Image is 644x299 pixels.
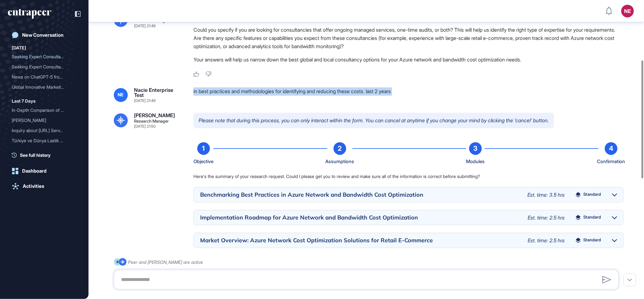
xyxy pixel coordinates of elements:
[200,215,521,220] div: Implementation Roadmap for Azure Network and Bandwidth Cost Optimization
[193,87,624,103] div: in best practices and methodologies for identifying and reducing these costs. last 2 years
[197,142,210,155] div: 1
[134,24,156,28] div: [DATE] 21:49
[12,146,72,156] div: Türkiye ve Dünya Lastik S...
[134,87,183,98] div: Nacie Enterprise Test
[12,82,77,92] div: Global Innovative Marketing Activities in Corporate Companies with a Focus on AI and Insurance
[134,19,169,23] div: Research Manager
[12,72,72,82] div: News on ChatGPT-5 from th...
[134,99,156,103] div: [DATE] 21:49
[12,97,35,105] div: Last 7 Days
[605,142,617,155] div: 4
[466,157,485,166] div: Modules
[12,62,77,72] div: Seeking Expert Consultancy for Azure Cloud Cost Optimization Focused on Network and Bandwidth Usage
[621,5,634,17] button: NE
[583,215,601,220] span: Standard
[193,173,624,180] p: Here's the summary of your research request. Could I please get you to review and make sure all o...
[12,115,72,125] div: [PERSON_NAME]
[12,146,77,156] div: Türkiye ve Dünya Lastik Sektörü: Sektör Büyüklüğü, İş Modelleri, Rakipler ve Mobilite Şirketlerin...
[12,125,77,136] div: Inquiry about H2O.ai Services
[12,125,72,136] div: Inquiry about [URL] Serv...
[528,214,565,221] span: Est. time: 2.5 hrs
[8,180,81,193] a: Activities
[22,32,64,38] div: New Conversation
[583,238,601,243] span: Standard
[12,115,77,125] div: Curie
[200,238,521,243] div: Market Overview: Azure Network Cost Optimization Solutions for Retail E-Commerce
[12,52,72,62] div: Seeking Expert Consultanc...
[334,142,346,155] div: 2
[22,168,46,174] div: Dashboard
[12,136,77,146] div: Türkiye ve Dünya Lastik Sektörü Büyüklüğü ve İş Modelleri
[583,192,601,197] span: Standard
[200,192,521,198] div: Benchmarking Best Practices in Azure Network and Bandwidth Cost Optimization
[12,44,26,52] div: [DATE]
[528,237,565,244] span: Est. time: 2.5 hrs
[23,183,44,189] div: Activities
[469,142,482,155] div: 3
[12,136,72,146] div: Türkiye ve Dünya Lastik S...
[128,258,203,266] div: Peer and [PERSON_NAME] are active
[8,29,81,41] a: New Conversation
[8,165,81,177] a: Dashboard
[12,72,77,82] div: News on ChatGPT-5 from the Last Two Weeks
[12,105,72,115] div: In-Depth Comparison of Re...
[193,113,554,129] p: Please note that during this process, you can only interact within the form. You can cancel at an...
[134,124,156,128] div: [DATE] 21:50
[134,113,175,118] div: [PERSON_NAME]
[8,9,51,19] div: entrapeer-logo
[597,157,625,166] div: Confirmation
[12,52,77,62] div: Seeking Expert Consultancy for Azure Cloud Cost Optimization and Network Usage Analysis
[193,55,624,64] p: Your answers will help us narrow down the best global and local consultancy options for your Azur...
[12,82,72,92] div: Global Innovative Marketi...
[527,192,565,198] span: Est. time: 3.5 hrs
[12,152,81,158] a: See full history
[193,34,624,50] li: Are there any specific features or capabilities you expect from these consultancies (for example,...
[325,157,354,166] div: Assumptions
[12,105,77,115] div: In-Depth Comparison of Redis Vector Database for LLM Operations: Advantages and Disadvantages vs ...
[193,26,624,34] li: Could you specify if you are looking for consultancies that offer ongoing managed services, one-t...
[193,157,213,166] div: Objective
[118,92,124,97] span: NE
[12,62,72,72] div: Seeking Expert Consultanc...
[20,152,51,158] span: See full history
[134,119,169,123] div: Research Manager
